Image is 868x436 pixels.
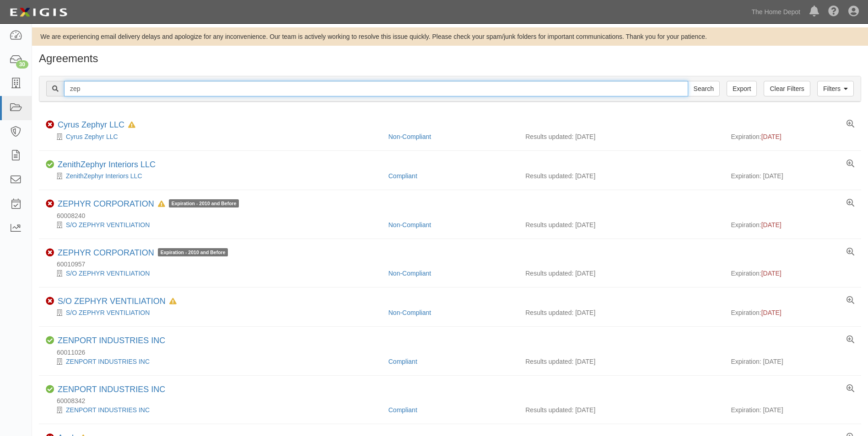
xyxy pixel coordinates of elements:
[525,357,717,366] div: Results updated: [DATE]
[46,200,54,208] i: Non-Compliant
[39,53,861,64] h1: Agreements
[46,357,382,366] div: ZENPORT INDUSTRIES INC
[46,269,382,278] div: S/O ZEPHYR VENTILIATION
[46,249,54,257] i: Non-Compliant
[66,406,150,414] a: ZENPORT INDUSTRIES INC
[58,248,154,257] a: ZEPHYR CORPORATION
[58,336,165,345] a: ZENPORT INDUSTRIES INC
[58,385,165,394] a: ZENPORT INDUSTRIES INC
[727,81,757,96] a: Export
[388,172,417,180] a: Compliant
[388,270,431,277] a: Non-Compliant
[46,308,382,317] div: S/O ZEPHYR VENTILIATION
[761,221,782,229] span: [DATE]
[58,297,177,307] div: S/O ZEPHYR VENTILIATION
[46,405,382,415] div: ZENPORT INDUSTRIES INC
[58,120,124,129] a: Cyrus Zephyr LLC
[58,297,166,306] a: S/O ZEPHYR VENTILIATION
[388,309,431,316] a: Non-Compliant
[7,4,70,21] img: logo-5460c22ac91f19d4615b14bd174203de0afe785f0fc80cf4dbbc73dc1793850b.png
[388,221,431,229] a: Non-Compliant
[761,309,782,316] span: [DATE]
[525,220,717,229] div: Results updated: [DATE]
[828,6,839,17] i: Help Center - Complianz
[46,396,861,405] div: 60008342
[46,336,54,345] i: Compliant
[846,297,854,305] a: View results summary
[388,133,431,140] a: Non-Compliant
[58,120,135,130] div: Cyrus Zephyr LLC
[58,160,156,169] a: ZenithZephyr Interiors LLC
[46,260,861,269] div: 60010957
[16,60,28,69] div: 30
[66,172,142,180] a: ZenithZephyr Interiors LLC
[817,81,854,96] a: Filters
[747,3,805,21] a: The Home Depot
[525,308,717,317] div: Results updated: [DATE]
[731,405,854,415] div: Expiration: [DATE]
[46,220,382,229] div: S/O ZEPHYR VENTILIATION
[731,308,854,317] div: Expiration:
[58,385,165,395] div: ZENPORT INDUSTRIES INC
[525,405,717,415] div: Results updated: [DATE]
[731,220,854,229] div: Expiration:
[731,269,854,278] div: Expiration:
[846,120,854,128] a: View results summary
[388,358,417,365] a: Compliant
[731,357,854,366] div: Expiration: [DATE]
[46,211,861,220] div: 60008240
[169,199,239,207] span: Expiration - 2010 and Before
[66,309,150,316] a: S/O ZEPHYR VENTILIATION
[32,32,868,41] div: We are experiencing email delivery delays and apologize for any inconvenience. Our team is active...
[525,171,717,181] div: Results updated: [DATE]
[525,269,717,278] div: Results updated: [DATE]
[846,248,854,256] a: View results summary
[846,160,854,168] a: View results summary
[158,248,228,256] span: Expiration - 2010 and Before
[731,132,854,141] div: Expiration:
[731,171,854,181] div: Expiration: [DATE]
[64,81,688,96] input: Search
[128,122,135,128] i: In Default since 04/16/2025
[761,270,782,277] span: [DATE]
[688,81,720,96] input: Search
[66,358,150,365] a: ZENPORT INDUSTRIES INC
[46,297,54,305] i: Non-Compliant
[761,133,782,140] span: [DATE]
[158,201,165,207] i: In Default since 07/12/2025
[58,199,154,208] a: ZEPHYR CORPORATION
[66,221,150,229] a: S/O ZEPHYR VENTILIATION
[58,248,228,258] div: ZEPHYR CORPORATION
[525,132,717,141] div: Results updated: [DATE]
[46,132,382,141] div: Cyrus Zephyr LLC
[846,336,854,344] a: View results summary
[46,385,54,393] i: Compliant
[846,199,854,207] a: View results summary
[58,199,239,209] div: ZEPHYR CORPORATION
[846,385,854,393] a: View results summary
[58,160,156,170] div: ZenithZephyr Interiors LLC
[388,406,417,414] a: Compliant
[169,298,177,305] i: In Default since 07/12/2025
[66,270,150,277] a: S/O ZEPHYR VENTILIATION
[764,81,810,96] a: Clear Filters
[46,348,861,357] div: 60011026
[46,171,382,181] div: ZenithZephyr Interiors LLC
[46,160,54,169] i: Compliant
[66,133,118,140] a: Cyrus Zephyr LLC
[46,121,54,129] i: Non-Compliant
[58,336,165,346] div: ZENPORT INDUSTRIES INC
